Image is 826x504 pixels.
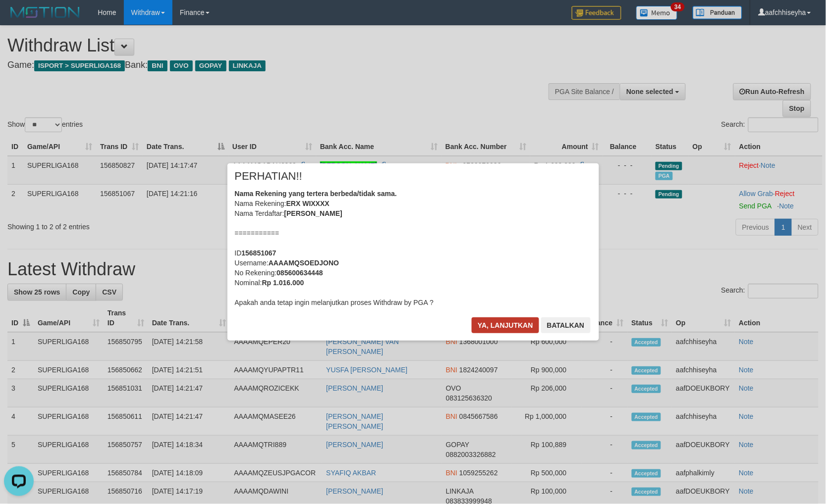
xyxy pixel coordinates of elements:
[541,317,591,333] button: Batalkan
[286,200,330,207] b: ERX WIXXXX
[235,190,397,198] b: Nama Rekening yang tertera berbeda/tidak sama.
[284,209,342,217] b: [PERSON_NAME]
[276,269,323,277] b: 085600634448
[235,171,303,181] span: PERHATIAN!!
[269,259,339,267] b: AAAAMQSOEDJONO
[472,317,539,333] button: Ya, lanjutkan
[262,279,304,287] b: Rp 1.016.000
[242,249,276,257] b: 156851067
[4,4,34,34] button: Open LiveChat chat widget
[235,189,592,307] div: Nama Rekening: Nama Terdaftar: =========== ID Username: No Rekening: Nominal: Apakah anda tetap i...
